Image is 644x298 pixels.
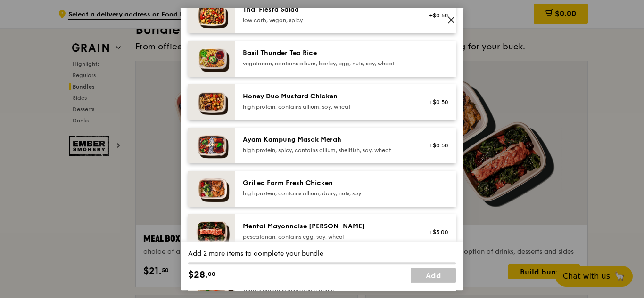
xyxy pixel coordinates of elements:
img: daily_normal_HORZ-Grilled-Farm-Fresh-Chicken.jpg [188,171,235,207]
div: Add 2 more items to complete your bundle [188,249,456,258]
img: daily_normal_Ayam_Kampung_Masak_Merah_Horizontal_.jpg [188,128,235,163]
div: Grilled Farm Fresh Chicken [243,178,412,188]
div: low carb, vegan, spicy [243,16,412,24]
div: +$0.50 [423,98,448,106]
div: high protein, spicy, contains allium, shellfish, soy, wheat [243,146,412,154]
div: +$0.50 [423,12,448,19]
span: 00 [208,270,215,278]
div: Mentai Mayonnaise [PERSON_NAME] [243,222,412,231]
div: high protein, contains allium, dairy, nuts, soy [243,190,412,197]
div: vegetarian, contains allium, barley, egg, nuts, soy, wheat [243,60,412,67]
div: Ayam Kampung Masak Merah [243,135,412,145]
div: Honey Duo Mustard Chicken [243,92,412,101]
div: high protein, contains allium, soy, wheat [243,103,412,111]
a: Add [411,268,456,283]
img: daily_normal_Mentai-Mayonnaise-Aburi-Salmon-HORZ.jpg [188,214,235,250]
img: daily_normal_HORZ-Basil-Thunder-Tea-Rice.jpg [188,41,235,77]
div: +$0.50 [423,142,448,149]
div: Basil Thunder Tea Rice [243,48,412,58]
span: $28. [188,268,208,282]
div: Thai Fiesta Salad [243,5,412,15]
div: +$5.00 [423,228,448,236]
img: daily_normal_Honey_Duo_Mustard_Chicken__Horizontal_.jpg [188,84,235,120]
div: pescatarian, contains egg, soy, wheat [243,233,412,241]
